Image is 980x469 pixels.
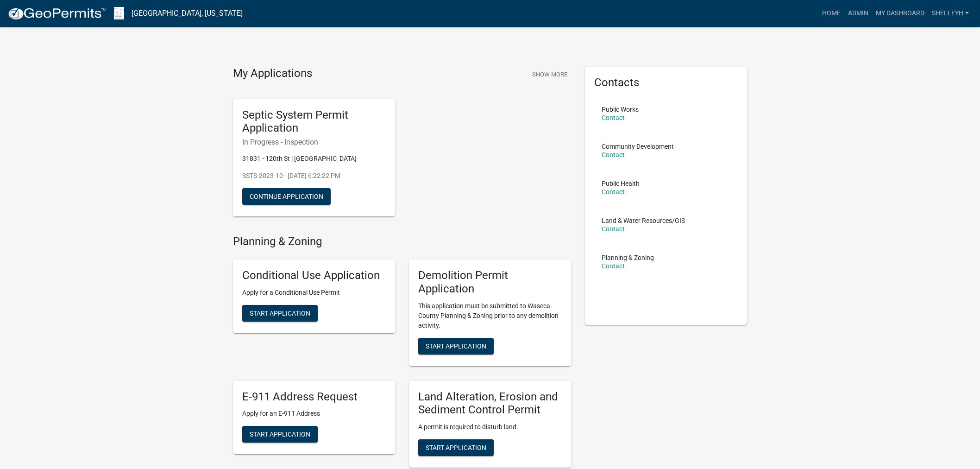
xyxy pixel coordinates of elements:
[242,108,386,135] h5: Septic System Permit Application
[132,6,243,21] a: [GEOGRAPHIC_DATA], [US_STATE]
[242,305,318,322] button: Start Application
[602,106,639,113] p: Public Works
[602,180,640,187] p: Public Health
[602,254,654,261] p: Planning & Zoning
[594,76,738,89] h5: Contacts
[242,390,386,404] h5: E-911 Address Request
[418,422,562,432] p: A permit is required to disturb land
[242,426,318,443] button: Start Application
[418,301,562,330] p: This application must be submitted to Waseca County Planning & Zoning prior to any demolition act...
[242,269,386,282] h5: Conditional Use Application
[233,67,312,81] h4: My Applications
[602,151,625,158] a: Contact
[602,225,625,233] a: Contact
[114,7,124,19] img: Waseca County, Minnesota
[250,309,310,317] span: Start Application
[426,342,486,349] span: Start Application
[602,217,685,224] p: Land & Water Resources/GIS
[233,235,571,248] h4: Planning & Zoning
[418,439,494,456] button: Start Application
[844,5,872,22] a: Admin
[602,114,625,121] a: Contact
[602,262,625,270] a: Contact
[602,143,674,150] p: Community Development
[418,390,562,417] h5: Land Alteration, Erosion and Sediment Control Permit
[242,188,331,205] button: Continue Application
[602,188,625,196] a: Contact
[242,138,386,146] h6: In Progress - Inspection
[250,431,310,438] span: Start Application
[242,154,386,164] p: 31831 - 120th St | [GEOGRAPHIC_DATA]
[242,171,386,181] p: SSTS-2023-10 - [DATE] 6:22:22 PM
[872,5,928,22] a: My Dashboard
[242,288,386,298] p: Apply for a Conditional Use Permit
[242,409,386,418] p: Apply for an E-911 Address
[426,444,486,451] span: Start Application
[818,5,844,22] a: Home
[928,5,973,22] a: shelleyh
[418,269,562,296] h5: Demolition Permit Application
[418,338,494,355] button: Start Application
[528,67,571,82] button: Show More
